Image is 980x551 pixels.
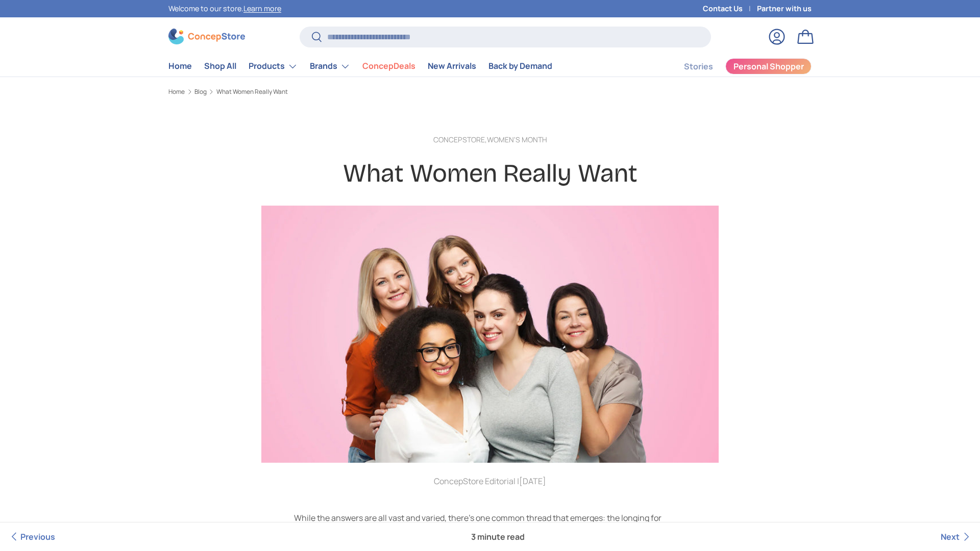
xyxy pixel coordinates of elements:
[168,56,192,76] a: Home
[294,158,686,189] h1: What Women Really Want
[8,522,55,551] a: Previous
[703,3,757,14] a: Contact Us
[362,56,415,76] a: ConcepDeals
[294,512,686,536] p: While the answers are all vast and varied, there’s one common thread that emerges: the longing fo...
[194,89,207,95] a: Blog
[659,56,812,77] nav: Secondary
[487,135,547,144] a: Women's Month
[941,522,972,551] a: Next
[243,4,281,13] a: Learn more
[519,475,546,487] time: [DATE]
[294,475,686,487] p: ConcepStore Editorial |
[20,531,55,542] span: Previous
[428,56,476,76] a: New Arrivals
[249,56,298,77] a: Products
[310,56,350,77] a: Brands
[216,89,288,95] a: What Women Really Want
[488,56,552,76] a: Back by Demand
[725,58,812,74] a: Personal Shopper
[304,56,356,77] summary: Brands
[204,56,236,76] a: Shop All
[168,29,245,44] img: ConcepStore
[168,3,281,14] p: Welcome to our store.
[168,56,552,77] nav: Primary
[433,135,487,144] a: ConcepStore,
[684,57,713,77] a: Stories
[168,87,812,96] nav: Breadcrumbs
[261,206,719,463] img: women-in-all-colors-posing-for-a-photo-concepstore-iwd2024-article
[757,3,812,14] a: Partner with us
[463,522,533,551] span: 3 minute read
[242,56,304,77] summary: Products
[168,89,185,95] a: Home
[733,62,804,70] span: Personal Shopper
[941,531,960,542] span: Next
